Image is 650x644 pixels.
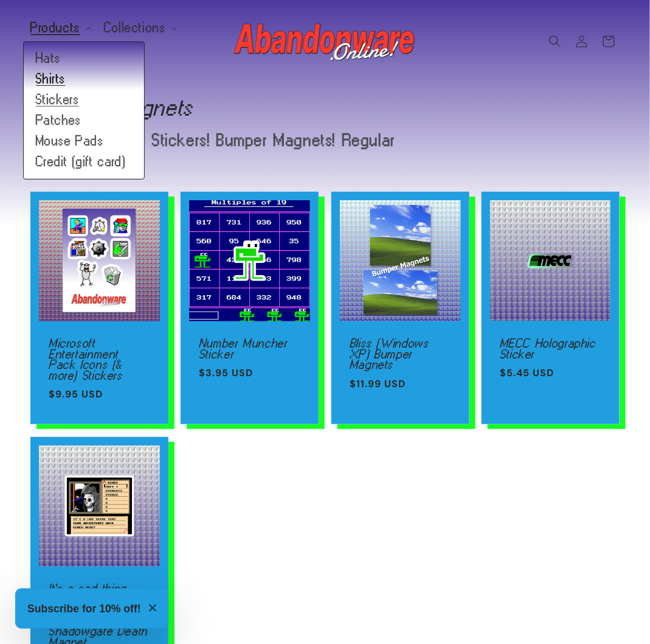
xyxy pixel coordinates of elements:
summary: Products [23,15,97,41]
a: Stickers [24,89,144,110]
a: Abandonware [229,12,421,70]
span: Collections [104,23,166,33]
a: MECC Holographic Sticker [500,338,601,359]
summary: Collections [97,15,182,41]
p: Stickers! Bumper Stickers! Bumper Magnets! Regular Magnets! [30,132,423,165]
a: Mouse Pads [24,131,144,152]
a: Microsoft Entertainment Pack Icons (& more) Stickers [49,338,150,380]
a: Hats [24,48,144,69]
a: Shirts [24,69,144,89]
img: Abandonware [234,17,417,66]
h1: Stickers/Magnets [30,97,620,117]
a: Patches [24,110,144,131]
span: Products [30,23,80,33]
a: Number Muncher Sticker [199,338,300,359]
summary: Contact [23,41,91,67]
a: Bliss (Windows XP) Bumper Magnets [350,338,451,370]
summary: Search [542,28,569,55]
a: Credit (gift card) [24,152,144,172]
